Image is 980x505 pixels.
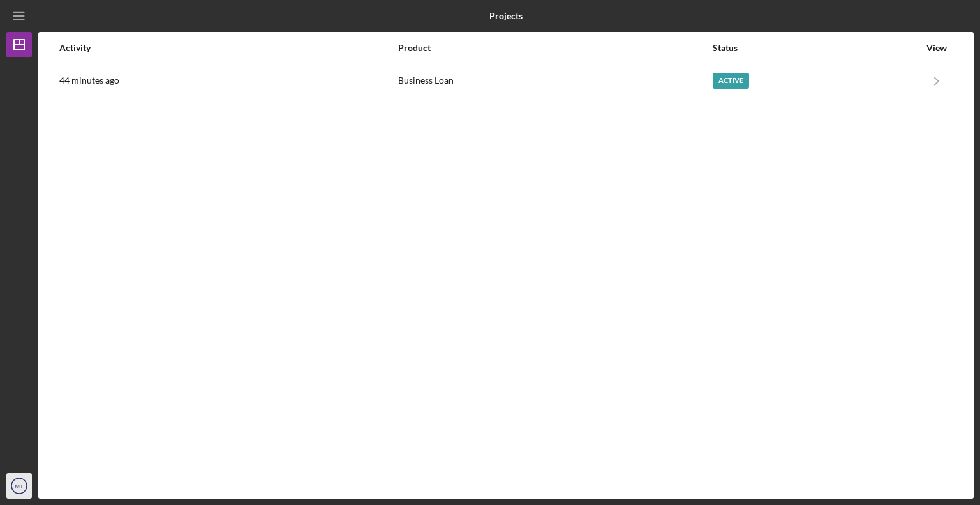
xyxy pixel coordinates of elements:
b: Projects [489,11,523,21]
time: 2025-08-15 19:57 [59,75,119,86]
div: View [921,43,953,53]
div: Activity [59,43,397,53]
div: Active [713,73,749,89]
text: MT [15,483,24,490]
div: Product [398,43,711,53]
button: MT [6,473,32,499]
div: Business Loan [398,65,711,97]
div: Status [713,43,919,53]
